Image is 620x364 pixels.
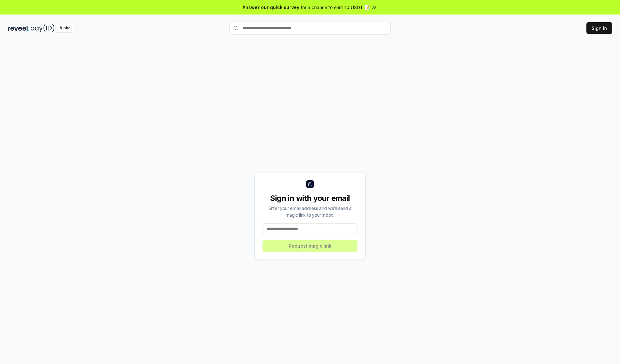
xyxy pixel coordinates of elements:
img: reveel_dark [8,24,29,32]
img: logo_small [306,180,314,188]
span: for a chance to earn 10 USDT 📝 [301,4,370,11]
img: pay_id [31,24,55,32]
div: Alpha [56,24,74,32]
span: Answer our quick survey [243,4,299,11]
div: Sign in with your email [263,193,357,203]
button: Sign In [586,22,612,34]
div: Enter your email address and we’ll send a magic link to your inbox. [263,205,357,218]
